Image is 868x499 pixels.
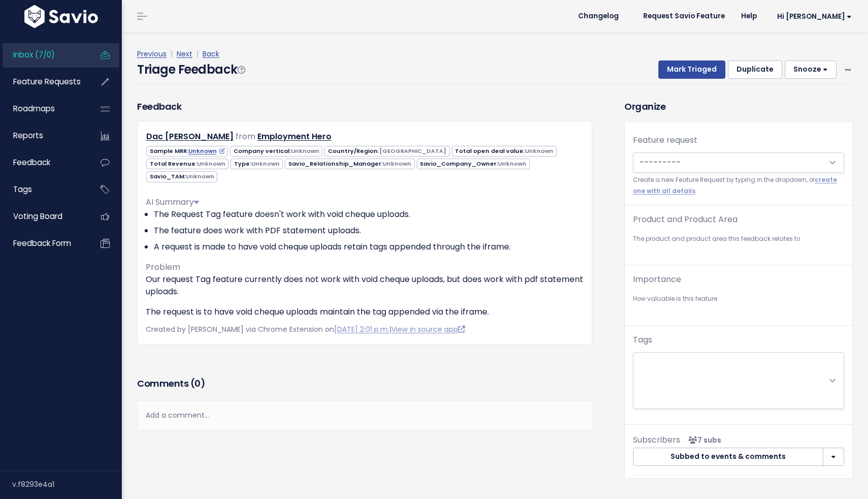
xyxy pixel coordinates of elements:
[777,13,852,20] span: Hi [PERSON_NAME]
[146,171,217,182] span: Savio_TAM:
[154,225,584,237] li: The feature does work with PDF statement uploads.
[146,273,584,298] p: Our request Tag feature currently does not work with void cheque uploads, but does work with pdf ...
[291,147,319,155] span: Unknown
[257,131,331,142] a: Employment Hero
[684,435,721,445] span: <p><strong>Subscribers</strong><br><br> - Klaus Lima<br> - Sara Ahmad<br> - Hessam Abbasi<br> - P...
[13,49,55,60] span: Inbox (7/0)
[186,172,214,180] span: Unknown
[633,434,680,446] span: Subscribers
[13,76,81,87] span: Feature Requests
[137,100,181,113] h3: Feedback
[633,448,823,466] button: Subbed to events & comments
[177,49,192,59] a: Next
[452,146,557,157] span: Total open deal value:
[194,49,201,59] span: |
[230,146,322,157] span: Company vertical:
[379,147,446,155] span: [GEOGRAPHIC_DATA]
[334,324,389,334] a: [DATE] 2:01 p.m.
[3,70,84,93] a: Feature Requests
[391,324,465,334] a: View in source app
[633,234,844,244] small: The product and product area this feedback relates to
[3,43,84,67] a: Inbox (7/0)
[188,147,225,155] a: Unknown
[137,60,245,79] h4: Triage Feedback
[203,49,219,59] a: Back
[658,60,725,79] button: Mark Triaged
[285,159,414,169] span: Savio_Relationship_Manager:
[633,273,681,286] label: Importance
[169,49,175,59] span: |
[137,49,166,59] a: Previous
[383,160,411,168] span: Unknown
[154,241,584,253] li: A request is made to have void cheque uploads retain tags appended through the iframe.
[146,196,199,208] span: AI Summary
[633,176,837,195] a: create one with all details
[13,238,71,248] span: Feedback form
[635,9,733,24] a: Request Savio Feature
[633,334,652,346] label: Tags
[137,400,592,430] div: Add a comment...
[12,471,122,497] div: v.f8293e4a1
[146,306,584,318] p: The request is to have void cheque uploads maintain the tag appended via the iframe.
[3,205,84,228] a: Voting Board
[22,5,101,28] img: logo-white.9d6f32f41409.svg
[728,60,782,79] button: Duplicate
[137,377,592,391] h3: Comments ( )
[633,134,697,146] label: Feature request
[146,324,465,334] span: Created by [PERSON_NAME] via Chrome Extension on |
[324,146,449,157] span: Country/Region:
[498,160,526,168] span: Unknown
[251,160,280,168] span: Unknown
[785,60,837,79] button: Snooze
[624,100,853,113] h3: Organize
[146,146,228,157] span: Sample MRR:
[146,261,180,273] span: Problem
[194,377,201,390] span: 0
[765,9,860,24] a: Hi [PERSON_NAME]
[633,213,738,226] label: Product and Product Area
[3,151,84,174] a: Feedback
[633,175,844,197] small: Create a new Feature Request by typing in the dropdown, or .
[417,159,530,169] span: Savio_Company_Owner:
[525,147,553,155] span: Unknown
[3,178,84,201] a: Tags
[13,211,62,222] span: Voting Board
[13,157,50,168] span: Feedback
[146,159,228,169] span: Total Revenue:
[230,159,283,169] span: Type:
[154,208,584,221] li: The Request Tag feature doesn't work with void cheque uploads.
[578,13,619,20] span: Changelog
[3,97,84,120] a: Roadmaps
[13,103,55,114] span: Roadmaps
[3,124,84,147] a: Reports
[633,294,844,304] small: How valuable is this feature
[13,130,43,141] span: Reports
[197,160,225,168] span: Unknown
[236,131,255,142] span: from
[13,184,32,195] span: Tags
[3,232,84,255] a: Feedback form
[733,9,765,24] a: Help
[146,131,233,142] a: Dac [PERSON_NAME]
